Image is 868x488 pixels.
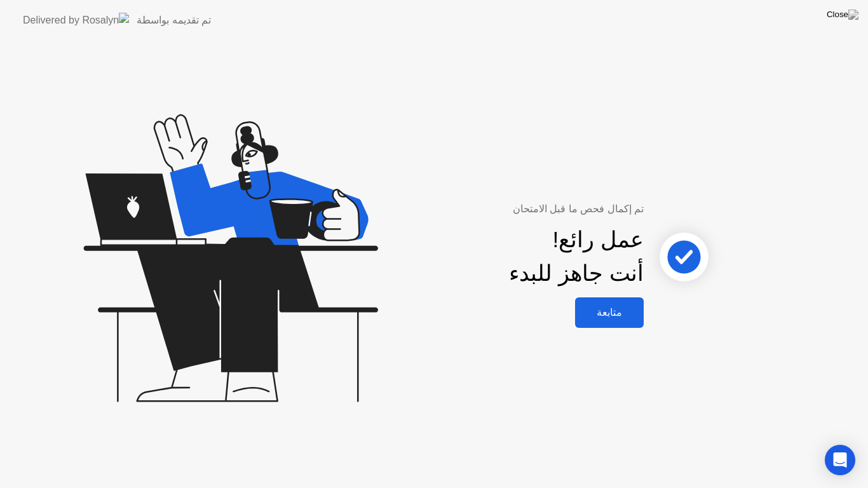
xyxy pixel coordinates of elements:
div: متابعة [579,306,640,318]
img: Delivered by Rosalyn [23,13,129,27]
button: متابعة [575,297,644,328]
div: تم إكمال فحص ما قبل الامتحان [381,201,644,217]
div: Open Intercom Messenger [825,445,855,475]
img: Close [827,10,858,20]
div: تم تقديمه بواسطة [137,13,211,28]
div: عمل رائع! أنت جاهز للبدء [509,223,644,290]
